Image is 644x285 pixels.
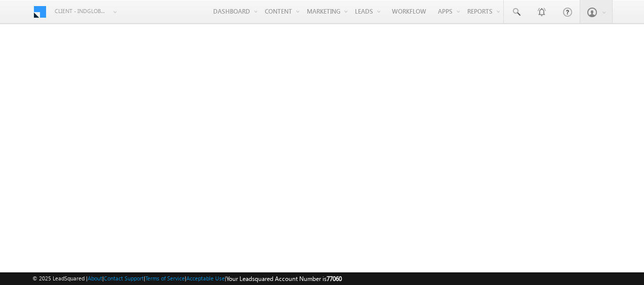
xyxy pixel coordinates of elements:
a: About [88,275,102,281]
a: Acceptable Use [186,275,225,281]
span: © 2025 LeadSquared | | | | | [32,274,342,283]
span: 77060 [327,275,342,282]
span: Client - indglobal1 (77060) [55,6,108,16]
span: Your Leadsquared Account Number is [226,275,342,282]
a: Contact Support [104,275,144,281]
a: Terms of Service [145,275,185,281]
